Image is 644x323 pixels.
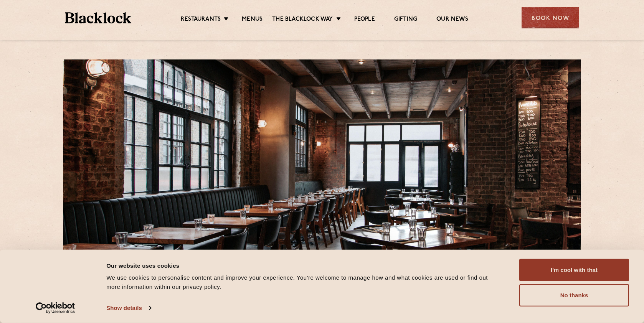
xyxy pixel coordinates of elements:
[106,273,502,292] div: We use cookies to personalise content and improve your experience. You're welcome to manage how a...
[519,284,629,307] button: No thanks
[181,16,221,24] a: Restaurants
[22,302,89,314] a: Usercentrics Cookiebot - opens in a new window
[436,16,468,24] a: Our News
[106,261,502,270] div: Our website uses cookies
[272,16,333,24] a: The Blacklock Way
[519,259,629,281] button: I'm cool with that
[354,16,375,24] a: People
[242,16,263,24] a: Menus
[394,16,417,24] a: Gifting
[522,7,579,28] div: Book Now
[65,12,131,23] img: BL_Textured_Logo-footer-cropped.svg
[106,302,151,314] a: Show details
